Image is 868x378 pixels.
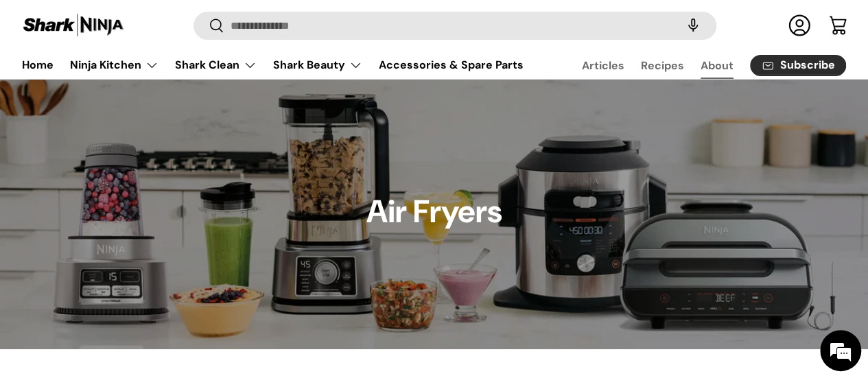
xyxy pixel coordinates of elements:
summary: Shark Beauty [265,51,371,79]
speech-search-button: Search by voice [671,11,715,41]
a: About [701,52,734,79]
a: Subscribe [750,55,846,76]
a: Accessories & Spare Parts [379,51,524,78]
nav: Primary [22,51,524,79]
summary: Ninja Kitchen [62,51,167,79]
summary: Shark Clean [167,51,265,79]
h1: Air Fryers [366,192,502,232]
span: Subscribe [780,60,835,71]
a: Home [22,51,54,78]
nav: Secondary [549,51,846,79]
a: Articles [582,52,624,79]
img: Shark Ninja Philippines [22,12,125,39]
a: Recipes [641,52,684,79]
